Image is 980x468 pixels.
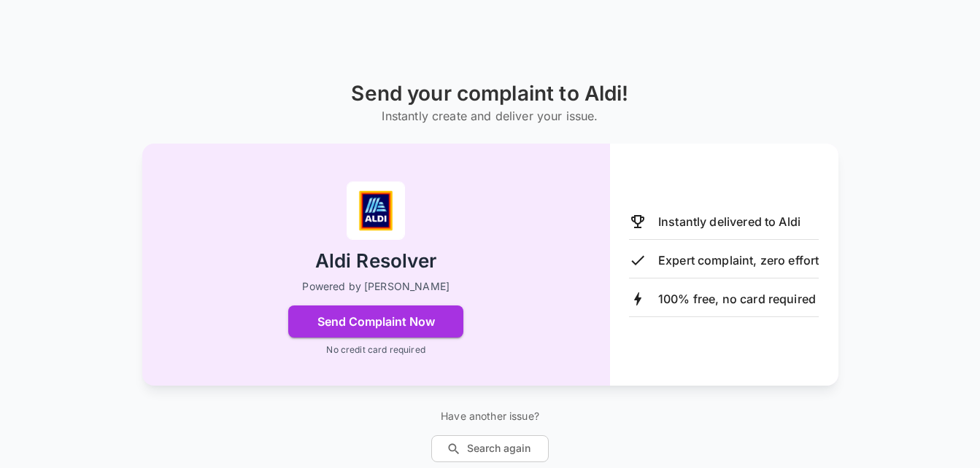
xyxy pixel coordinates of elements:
[658,213,800,230] p: Instantly delivered to Aldi
[658,251,819,269] p: Expert complaint, zero effort
[351,106,628,126] h6: Instantly create and deliver your issue.
[302,279,450,294] p: Powered by [PERSON_NAME]
[347,182,405,240] img: Aldi
[431,409,549,424] p: Have another issue?
[326,343,425,356] p: No credit card required
[431,435,549,462] button: Search again
[351,82,628,106] h1: Send your complaint to Aldi!
[658,290,816,308] p: 100% free, no card required
[288,305,463,338] button: Send Complaint Now
[315,249,437,274] h2: Aldi Resolver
